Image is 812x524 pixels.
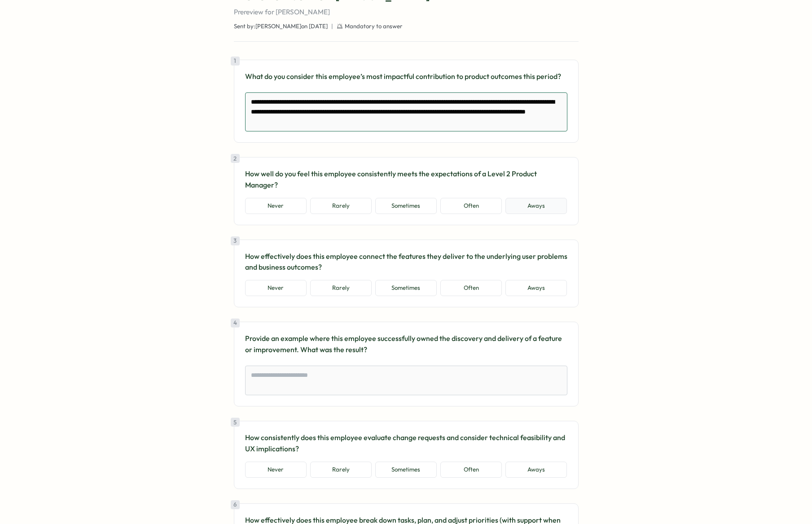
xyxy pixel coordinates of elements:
button: Aways [505,198,567,214]
div: 6 [231,500,240,509]
button: Sometimes [375,198,437,214]
div: 3 [231,236,240,245]
button: Never [245,198,307,214]
span: Sent by: [PERSON_NAME] on [DATE] [234,22,328,31]
button: Often [440,280,502,296]
span: | [331,22,333,31]
div: 5 [231,418,240,427]
p: What do you consider this employee’s most impactful contribution to product outcomes this period? [245,71,567,82]
button: Never [245,462,307,478]
button: Aways [505,462,567,478]
button: Often [440,198,502,214]
span: Mandatory to answer [345,22,403,31]
div: 4 [231,319,240,327]
div: 2 [231,154,240,163]
p: Provide an example where this employee successfully owned the discovery and delivery of a feature... [245,333,567,355]
button: Sometimes [375,462,437,478]
button: Rarely [310,280,372,296]
button: Aways [505,280,567,296]
button: Rarely [310,462,372,478]
button: Rarely [310,198,372,214]
p: Prereview for [PERSON_NAME] [234,7,579,17]
button: Never [245,280,307,296]
p: How effectively does this employee connect the features they deliver to the underlying user probl... [245,251,567,273]
button: Often [440,462,502,478]
div: 1 [231,57,240,65]
button: Sometimes [375,280,437,296]
p: How consistently does this employee evaluate change requests and consider technical feasibility a... [245,432,567,454]
p: How well do you feel this employee consistently meets the expectations of a Level 2 Product Manager? [245,168,567,191]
